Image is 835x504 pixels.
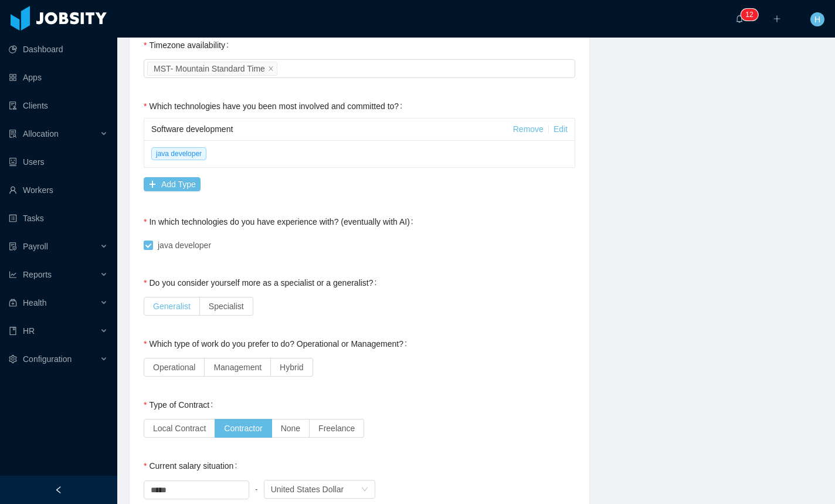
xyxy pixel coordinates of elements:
[144,400,218,410] label: Type of Contract
[318,424,355,433] span: Freelance
[735,15,744,23] i: icon: bell
[271,481,344,498] div: United States Dollar
[151,119,513,140] div: Software development
[23,129,59,138] span: Allocation
[144,102,407,111] label: Which technologies have you been most involved and committed to?
[9,130,17,138] i: icon: solution
[147,62,277,76] li: MST- Mountain Standard Time
[213,363,262,372] span: Management
[745,9,749,21] p: 1
[281,424,300,433] span: None
[9,178,108,202] a: icon: userWorkers
[268,65,274,72] i: icon: close
[513,124,544,134] a: Remove
[144,40,233,50] label: Timezone availability
[153,363,195,372] span: Operational
[144,339,412,349] label: Which type of work do you prefer to do? Operational or Management?
[23,354,72,364] span: Configuration
[9,94,108,117] a: icon: auditClients
[9,327,17,335] i: icon: book
[361,486,368,494] i: icon: down
[9,242,17,251] i: icon: file-protect
[554,124,568,134] a: Edit
[9,355,17,363] i: icon: setting
[9,150,108,174] a: icon: robotUsers
[773,15,781,23] i: icon: plus
[9,38,108,61] a: icon: pie-chartDashboard
[280,363,303,372] span: Hybrid
[9,270,17,279] i: icon: line-chart
[23,270,52,279] span: Reports
[144,461,242,471] label: Current salary situation
[151,147,206,160] span: java developer
[144,278,381,287] label: Do you consider yourself more as a specialist or a generalist?
[23,242,48,251] span: Payroll
[144,177,201,191] button: icon: plusAdd Type
[280,62,286,76] input: Timezone availability
[749,9,753,21] p: 2
[255,478,258,501] div: -
[153,302,191,311] span: Generalist
[9,207,108,230] a: icon: profileTasks
[144,217,418,226] label: In which technologies do you have experience with? (eventually with AI)
[224,424,262,433] span: Contractor
[9,299,17,307] i: icon: medicine-box
[23,298,46,307] span: Health
[814,12,820,26] span: H
[741,9,758,21] sup: 12
[209,302,244,311] span: Specialist
[154,62,265,75] div: MST- Mountain Standard Time
[153,241,216,250] span: java developer
[153,424,206,433] span: Local Contract
[23,326,35,336] span: HR
[9,66,108,89] a: icon: appstoreApps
